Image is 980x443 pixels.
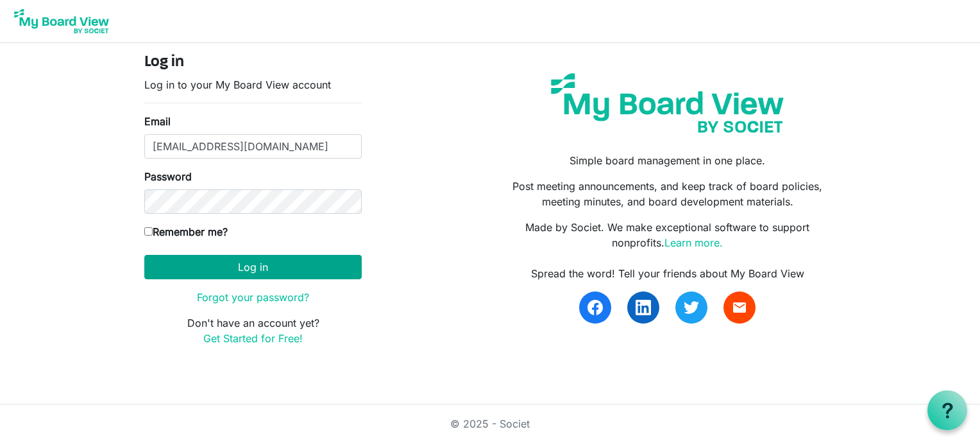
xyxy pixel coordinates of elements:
img: facebook.svg [587,300,603,315]
span: email [732,300,747,315]
img: twitter.svg [684,300,699,315]
input: Remember me? [144,227,153,236]
p: Don't have an account yet? [144,315,362,346]
p: Made by Societ. We make exceptional software to support nonprofits. [500,220,836,250]
button: Log in [144,255,362,279]
label: Email [144,114,171,129]
img: my-board-view-societ.svg [541,64,793,143]
a: © 2025 - Societ [450,417,530,430]
p: Simple board management in one place. [500,153,836,168]
a: Get Started for Free! [203,332,303,345]
a: Forgot your password? [197,291,309,304]
h4: Log in [144,53,362,72]
img: My Board View Logo [10,5,113,37]
img: linkedin.svg [636,300,651,315]
a: Learn more. [664,236,723,249]
a: email [723,291,756,324]
p: Post meeting announcements, and keep track of board policies, meeting minutes, and board developm... [500,178,836,209]
label: Remember me? [144,224,228,239]
label: Password [144,169,192,184]
div: Spread the word! Tell your friends about My Board View [500,266,836,281]
p: Log in to your My Board View account [144,77,362,92]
